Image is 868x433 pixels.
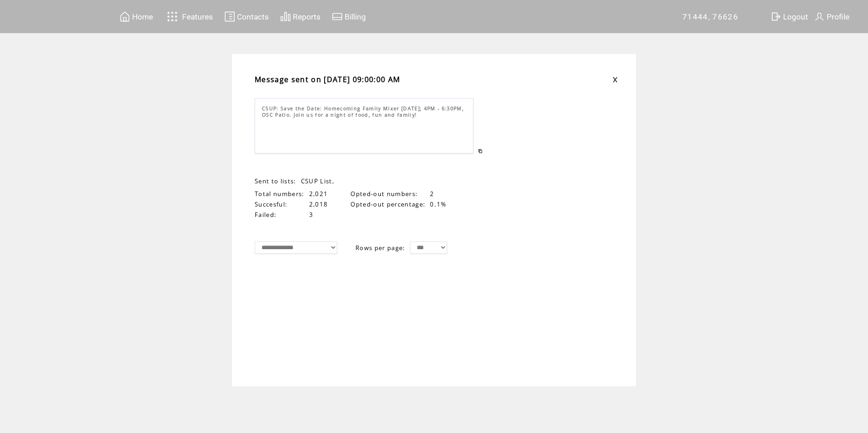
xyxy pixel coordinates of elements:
[262,105,464,118] span: CSUP: Save the Date: Homecoming Family Mixer [DATE]; 4PM - 6:30PM, OSC Patio. Join us for a night...
[430,190,434,198] span: 2
[783,12,808,21] span: Logout
[293,12,321,21] span: Reports
[255,200,287,208] span: Succesful:
[119,11,130,22] img: home.svg
[769,10,813,24] a: Logout
[255,190,305,198] span: Total numbers:
[223,10,270,24] a: Contacts
[345,12,366,21] span: Billing
[164,9,180,24] img: features.svg
[430,200,446,208] span: 0.1%
[814,11,825,22] img: profile.svg
[255,177,296,185] span: Sent to lists:
[224,11,235,22] img: contacts.svg
[330,10,367,24] a: Billing
[350,190,418,198] span: Opted-out numbers:
[309,200,328,208] span: 2,018
[332,11,343,22] img: creidtcard.svg
[813,10,851,24] a: Profile
[182,12,213,21] span: Features
[682,12,738,21] span: 71444, 76626
[132,12,153,21] span: Home
[255,211,276,219] span: Failed:
[280,11,291,22] img: chart.svg
[279,10,322,24] a: Reports
[770,11,781,22] img: exit.svg
[301,177,334,185] span: CSUP List,
[255,74,400,84] span: Message sent on [DATE] 09:00:00 AM
[350,200,425,208] span: Opted-out percentage:
[163,8,214,25] a: Features
[309,211,313,219] span: 3
[118,10,154,24] a: Home
[355,244,405,252] span: Rows per page:
[827,12,849,21] span: Profile
[237,12,269,21] span: Contacts
[309,190,328,198] span: 2,021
